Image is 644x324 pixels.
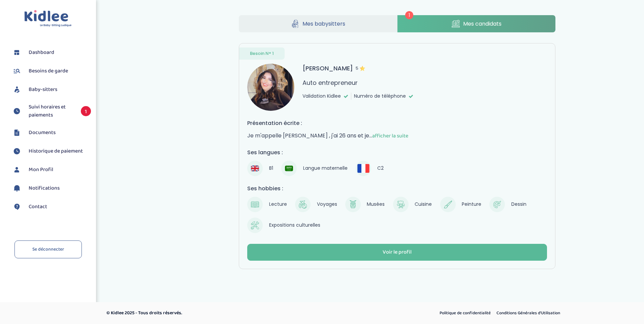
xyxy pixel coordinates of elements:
[12,47,91,58] a: Dashboard
[12,202,91,212] a: Contact
[405,11,413,19] span: 1
[12,165,22,175] img: profil.svg
[12,106,22,116] img: suivihoraire.svg
[250,50,274,57] span: Besoin N° 1
[314,200,340,209] span: Voyages
[247,119,547,127] h4: Présentation écrite :
[302,78,358,87] p: Auto entrepreneur
[29,67,68,75] span: Besoins de garde
[12,183,91,193] a: Notifications
[354,93,406,100] span: Numéro de téléphone
[29,203,47,211] span: Contact
[12,146,22,156] img: suivihoraire.svg
[29,184,60,192] span: Notifications
[29,48,54,57] span: Dashboard
[397,15,556,32] a: Mes candidats
[12,85,91,95] a: Baby-sitters
[247,148,547,157] h4: Ses langues :
[29,166,53,174] span: Mon Profil
[463,20,502,28] span: Mes candidats
[383,249,412,256] div: Voir le profil
[302,93,341,100] span: Validation Kidlee
[285,164,293,172] img: Arabe
[247,64,294,111] img: avatar
[29,86,57,94] span: Baby-sitters
[302,64,365,73] h3: [PERSON_NAME]
[29,147,83,155] span: Historique de paiement
[302,20,345,28] span: Mes babysitters
[12,146,91,156] a: Historique de paiement
[266,221,323,230] span: Expositions culturelles
[356,64,365,73] span: 5
[251,164,259,172] img: Anglais
[29,129,56,137] span: Documents
[12,47,22,58] img: dashboard.svg
[364,200,388,209] span: Musées
[375,164,387,173] span: C2
[12,85,22,95] img: babysitters.svg
[247,244,547,261] button: Voir le profil
[239,43,555,269] a: Besoin N° 1 avatar [PERSON_NAME]5 Auto entrepreneur Validation Kidlee Numéro de téléphone Présent...
[12,202,22,212] img: contact.svg
[266,200,290,209] span: Lecture
[247,131,547,140] p: Je m'appelle [PERSON_NAME] , j'ai 26 ans et je...
[437,309,493,318] a: Politique de confidentialité
[239,15,397,32] a: Mes babysitters
[300,164,350,173] span: Langue maternelle
[372,132,408,140] span: afficher la suite
[24,10,72,27] img: logo.svg
[12,128,22,138] img: documents.svg
[247,184,547,193] h4: Ses hobbies :
[12,103,91,119] a: Suivi horaires et paiements 1
[357,164,369,172] img: Français
[12,128,91,138] a: Documents
[459,200,484,209] span: Peinture
[412,200,435,209] span: Cuisine
[12,165,91,175] a: Mon Profil
[266,164,276,173] span: B1
[508,200,529,209] span: Dessin
[494,309,562,318] a: Conditions Générales d’Utilisation
[12,66,91,76] a: Besoins de garde
[12,66,22,76] img: besoin.svg
[12,183,22,193] img: notification.svg
[14,240,82,258] a: Se déconnecter
[106,310,351,317] p: © Kidlee 2025 - Tous droits réservés.
[29,103,74,119] span: Suivi horaires et paiements
[81,106,91,116] span: 1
